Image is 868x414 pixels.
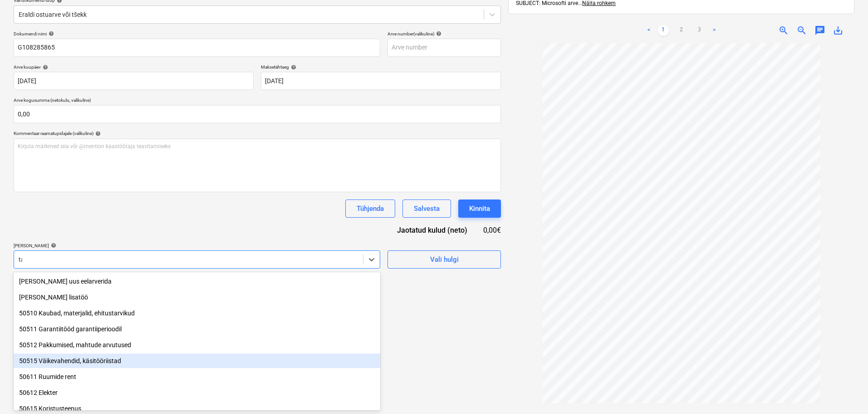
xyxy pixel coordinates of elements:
[14,105,501,123] input: Arve kogusumma (netokulu, valikuline)
[261,72,501,90] input: Tähtaega pole määratud
[833,25,843,36] span: save_alt
[383,225,482,235] div: Jaotatud kulud (neto)
[49,243,56,248] span: help
[14,322,380,336] div: 50511 Garantiitööd garantiiperioodil
[14,338,380,352] div: 50512 Pakkumised, mahtude arvutused
[14,31,380,37] div: Dokumendi nimi
[387,31,501,37] div: Arve number (valikuline)
[458,200,501,218] button: Kinnita
[14,306,380,320] div: 50510 Kaubad, materjalid, ehitustarvikud
[814,25,825,36] span: chat
[14,39,380,57] input: Dokumendi nimi
[93,131,101,136] span: help
[469,203,490,214] div: Kinnita
[357,203,384,214] div: Tühjenda
[796,25,807,36] span: zoom_out
[387,39,501,57] input: Arve number
[14,369,380,384] div: 50611 Ruumide rent
[41,65,48,70] span: help
[14,97,501,105] p: Arve kogusumma (netokulu, valikuline)
[434,31,441,36] span: help
[14,290,380,304] div: [PERSON_NAME] lisatöö
[14,64,254,70] div: Arve kuupäev
[778,25,789,36] span: zoom_in
[482,225,501,235] div: 0,00€
[345,200,395,218] button: Tühjenda
[14,72,254,90] input: Arve kuupäeva pole määratud.
[14,130,501,136] div: Kommentaar raamatupidajale (valikuline)
[414,203,440,214] div: Salvesta
[261,64,501,70] div: Maksetähtaeg
[387,250,501,269] button: Vali hulgi
[47,31,54,36] span: help
[289,65,296,70] span: help
[14,354,380,368] div: 50515 Väikevahendid, käsitööriistad
[658,25,669,36] a: Page 1 is your current page
[643,25,654,36] a: Previous page
[402,200,451,218] button: Salvesta
[430,254,459,265] div: Vali hulgi
[14,385,380,400] div: 50612 Elekter
[709,25,720,36] a: Next page
[14,274,380,289] div: [PERSON_NAME] uus eelarverida
[14,290,380,304] div: Lisa uus lisatöö
[694,25,705,36] a: Page 3
[14,243,380,249] div: [PERSON_NAME]
[676,25,687,36] a: Page 2
[14,274,380,289] div: Lisa uus eelarverida
[823,370,868,414] iframe: Chat Widget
